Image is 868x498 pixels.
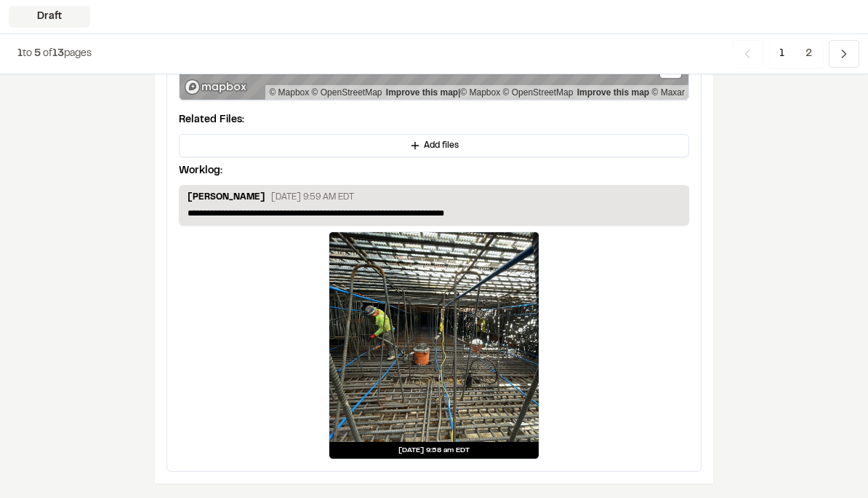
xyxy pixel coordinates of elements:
button: Add files [179,134,689,157]
span: 2 [795,40,823,68]
a: Maxar [651,87,685,98]
span: 5 [34,50,41,58]
div: | [269,85,685,100]
p: Related Files: [179,112,689,128]
span: Add files [424,139,459,152]
span: 13 [52,50,64,58]
p: [PERSON_NAME] [188,191,265,207]
nav: Navigation [732,40,859,68]
p: Worklog: [179,163,222,179]
span: 1 [768,40,795,68]
a: Mapbox [460,87,500,98]
div: Draft [9,6,90,28]
a: Mapbox [269,87,309,98]
span: 1 [17,50,23,58]
a: OpenStreetMap [312,87,382,98]
a: Mapbox logo [184,79,248,95]
a: [DATE] 9:58 am EDT [329,232,539,459]
a: OpenStreetMap [503,87,574,98]
a: Map feedback [386,87,458,98]
div: [DATE] 9:58 am EDT [329,442,539,459]
p: [DATE] 9:59 AM EDT [271,191,354,204]
a: Improve this map [577,87,649,98]
p: to of pages [17,46,92,62]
